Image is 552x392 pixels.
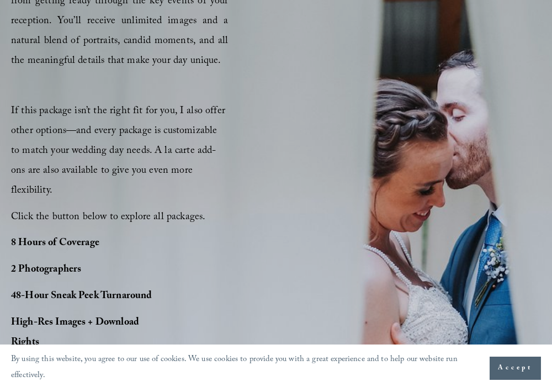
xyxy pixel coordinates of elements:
span: Click the button below to explore all packages. [11,209,205,226]
button: Accept [490,357,541,380]
strong: 48-Hour Sneak Peek Turnaround [11,288,152,305]
span: If this package isn’t the right fit for you, I also offer other options—and every package is cust... [11,103,228,200]
p: By using this website, you agree to our use of cookies. We use cookies to provide you with a grea... [11,352,479,384]
span: Accept [498,363,533,374]
strong: 2 Photographers [11,262,81,279]
strong: 8 Hours of Coverage [11,235,99,252]
strong: High-Res Images + Download Rights [11,315,141,352]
